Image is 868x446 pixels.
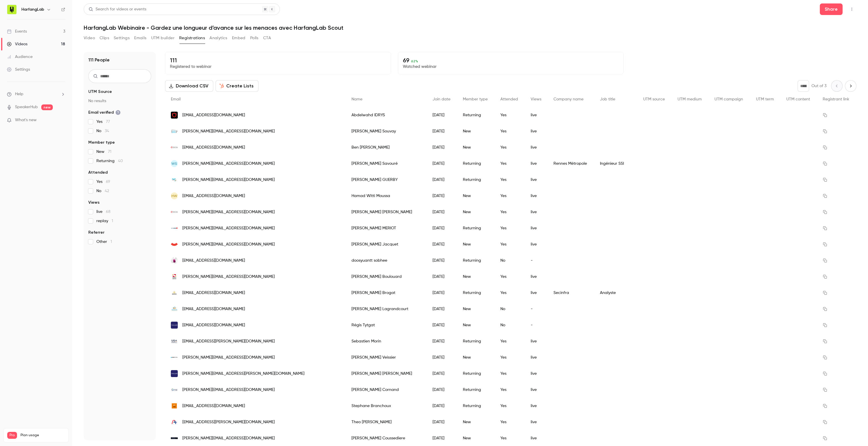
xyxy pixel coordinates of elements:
[351,97,362,101] span: Name
[457,382,495,398] div: Returning
[525,366,548,382] div: live
[525,349,548,366] div: live
[209,33,227,43] button: Analytics
[457,301,495,317] div: New
[495,398,525,414] div: Yes
[96,179,110,185] span: Yes
[346,236,426,252] div: [PERSON_NAME] Jacquet
[427,172,457,188] div: [DATE]
[495,188,525,204] div: Yes
[346,398,426,414] div: Stephane Branchoux
[403,57,619,64] p: 69
[495,123,525,139] div: Yes
[15,91,23,97] span: Help
[594,155,637,172] div: Ingénieur SSI
[500,97,518,101] span: Attended
[346,269,426,285] div: [PERSON_NAME] Boulouard
[495,139,525,155] div: Yes
[525,269,548,285] div: live
[427,285,457,301] div: [DATE]
[96,158,123,164] span: Returning
[531,97,541,101] span: Views
[20,433,65,438] span: Plan usage
[182,355,275,361] span: [PERSON_NAME][EMAIL_ADDRESS][DOMAIN_NAME]
[171,306,178,312] img: gmes.fr
[7,54,33,60] div: Audience
[182,338,275,344] span: [EMAIL_ADDRESS][PERSON_NAME][DOMAIN_NAME]
[84,33,95,43] button: Video
[171,209,178,215] img: hubone.fr
[21,7,44,12] h6: HarfangLab
[495,414,525,430] div: Yes
[457,204,495,220] div: New
[346,349,426,366] div: [PERSON_NAME] Veissier
[114,33,130,43] button: Settings
[847,5,856,14] button: Top Bar Actions
[182,290,245,296] span: [EMAIL_ADDRESS][DOMAIN_NAME]
[171,357,178,358] img: evenmedia.fr
[495,366,525,382] div: Yes
[525,188,548,204] div: live
[179,33,205,43] button: Registrations
[182,371,304,377] span: [PERSON_NAME][EMAIL_ADDRESS][PERSON_NAME][DOMAIN_NAME]
[457,155,495,172] div: Returning
[346,382,426,398] div: [PERSON_NAME] Cornand
[457,139,495,155] div: New
[105,189,109,193] span: 42
[525,204,548,220] div: live
[100,33,109,43] button: Clips
[495,155,525,172] div: Yes
[105,129,109,133] span: 34
[457,414,495,430] div: New
[427,269,457,285] div: [DATE]
[108,150,111,154] span: 71
[88,140,115,145] span: Member type
[427,139,457,155] div: [DATE]
[457,333,495,349] div: Returning
[548,285,594,301] div: Secinfra
[182,274,275,280] span: [PERSON_NAME][EMAIL_ADDRESS][DOMAIN_NAME]
[171,112,178,119] img: monacocyber.mc
[346,107,426,123] div: Abdelwahd IDRYS
[346,155,426,172] div: [PERSON_NAME] Savouré
[457,285,495,301] div: Returning
[96,218,113,224] span: replay
[171,322,178,329] img: thalesgroup.com
[171,161,177,166] span: WS
[457,172,495,188] div: Returning
[525,107,548,123] div: live
[7,432,17,439] span: Pro
[427,123,457,139] div: [DATE]
[7,67,30,72] div: Settings
[525,285,548,301] div: live
[457,236,495,252] div: New
[457,188,495,204] div: New
[151,33,175,43] button: UTM builder
[263,33,271,43] button: CTA
[427,301,457,317] div: [DATE]
[495,269,525,285] div: Yes
[346,123,426,139] div: [PERSON_NAME] Souvay
[171,241,178,248] img: umlp.fr
[96,239,112,245] span: Other
[820,3,843,15] button: Share
[111,240,112,244] span: 1
[170,57,386,64] p: 111
[495,382,525,398] div: Yes
[171,419,178,426] img: atheo.net
[495,317,525,333] div: No
[495,349,525,366] div: Yes
[182,403,245,409] span: [EMAIL_ADDRESS][DOMAIN_NAME]
[7,5,16,14] img: HarfangLab
[495,333,525,349] div: Yes
[427,317,457,333] div: [DATE]
[171,338,178,345] img: univ-grenoble-alpes.fr
[216,80,259,92] button: Create Lists
[106,210,111,214] span: 68
[7,91,65,97] li: help-dropdown-opener
[171,176,178,183] img: mines-albi.fr
[714,97,743,101] span: UTM campaign
[182,306,245,312] span: [EMAIL_ADDRESS][DOMAIN_NAME]
[170,64,386,70] p: Registered to webinar
[756,97,774,101] span: UTM term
